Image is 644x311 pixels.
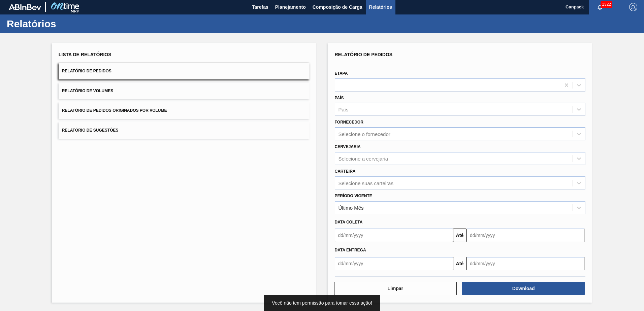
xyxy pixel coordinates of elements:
[334,282,457,295] button: Limpar
[335,120,363,125] label: Fornecedor
[313,3,362,11] span: Composição de Carga
[335,169,356,174] label: Carteira
[589,2,611,12] button: Notificações
[335,194,372,198] label: Período Vigente
[335,229,453,242] input: dd/mm/yyyy
[252,3,268,11] span: Tarefas
[601,1,612,8] span: 1322
[59,63,310,79] button: Relatório de Pedidos
[466,229,585,242] input: dd/mm/yyyy
[59,83,310,99] button: Relatório de Volumes
[462,282,585,295] button: Download
[339,205,364,210] div: Último Mês
[629,3,637,11] img: Logout
[62,128,119,133] span: Relatório de Sugestões
[335,144,361,149] label: Cervejaria
[466,257,585,270] input: dd/mm/yyyy
[335,52,393,57] span: Relatório de Pedidos
[339,180,393,186] div: Selecione suas carteiras
[62,89,113,93] span: Relatório de Volumes
[453,229,466,242] button: Até
[339,131,390,137] div: Selecione o fornecedor
[335,71,348,76] label: Etapa
[335,257,453,270] input: dd/mm/yyyy
[62,108,167,113] span: Relatório de Pedidos Originados por Volume
[335,248,366,252] span: Data Entrega
[59,102,310,119] button: Relatório de Pedidos Originados por Volume
[272,300,372,306] span: Você não tem permissão para tomar essa ação!
[339,107,349,112] div: País
[335,96,344,100] label: País
[339,155,388,161] div: Selecione a cervejaria
[453,257,466,270] button: Até
[62,69,111,73] span: Relatório de Pedidos
[335,220,363,224] span: Data coleta
[59,52,111,57] span: Lista de Relatórios
[369,3,392,11] span: Relatórios
[7,20,126,28] h1: Relatórios
[275,3,306,11] span: Planejamento
[9,4,41,10] img: TNhmsLtSVTkK8tSr43FrP2fwEKptu5GPRR3wAAAABJRU5ErkJggg==
[59,122,310,139] button: Relatório de Sugestões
